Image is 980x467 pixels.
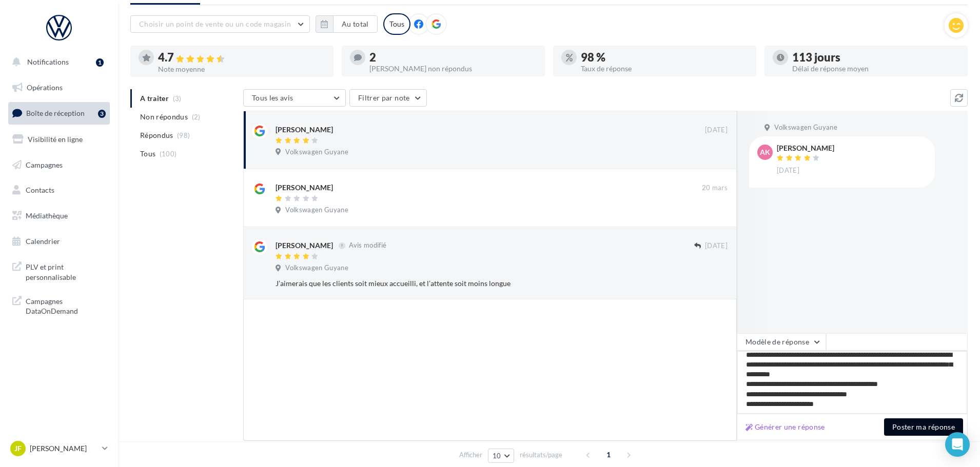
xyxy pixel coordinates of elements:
[581,52,748,63] div: 98 %
[26,186,54,194] span: Contacts
[520,450,562,460] span: résultats/page
[140,149,155,159] span: Tous
[276,240,333,251] div: [PERSON_NAME]
[27,57,69,66] span: Notifications
[243,89,346,107] button: Tous les avis
[741,421,829,433] button: Générer une réponse
[130,15,310,33] button: Choisir un point de vente ou un code magasin
[705,241,728,251] span: [DATE]
[581,65,748,72] div: Taux de réponse
[14,443,22,454] span: JF
[285,263,348,273] span: Volkswagen Guyane
[6,129,112,150] a: Visibilité en ligne
[792,52,959,63] div: 113 jours
[705,126,728,135] span: [DATE]
[600,446,617,463] span: 1
[26,260,106,282] span: PLV et print personnalisable
[333,15,378,33] button: Au total
[6,102,112,124] a: Boîte de réception3
[349,89,427,107] button: Filtrer par note
[777,145,834,152] div: [PERSON_NAME]
[6,231,112,252] a: Calendrier
[276,278,661,289] div: J’aimerais que les clients soit mieux accueilli, et l’attente soit moins longue
[777,166,799,175] span: [DATE]
[285,206,348,215] span: Volkswagen Guyane
[8,439,110,458] a: JF [PERSON_NAME]
[488,449,514,463] button: 10
[26,109,85,117] span: Boîte de réception
[6,154,112,176] a: Campagnes
[96,58,104,67] div: 1
[140,112,188,122] span: Non répondus
[98,110,106,118] div: 3
[158,52,325,64] div: 4.7
[26,211,68,220] span: Médiathèque
[6,205,112,227] a: Médiathèque
[737,333,826,351] button: Modèle de réponse
[160,150,177,158] span: (100)
[702,184,728,193] span: 20 mars
[493,452,501,460] span: 10
[792,65,959,72] div: Délai de réponse moyen
[369,65,537,72] div: [PERSON_NAME] non répondus
[369,52,537,63] div: 2
[252,93,293,102] span: Tous les avis
[6,77,112,98] a: Opérations
[26,237,60,246] span: Calendrier
[6,256,112,286] a: PLV et print personnalisable
[285,148,348,157] span: Volkswagen Guyane
[760,147,770,157] span: AK
[26,294,106,316] span: Campagnes DataOnDemand
[276,182,333,193] div: [PERSON_NAME]
[28,135,83,144] span: Visibilité en ligne
[316,15,378,33] button: Au total
[383,13,410,35] div: Tous
[192,113,201,121] span: (2)
[140,130,173,140] span: Répondus
[6,51,108,73] button: Notifications 1
[30,443,98,454] p: [PERSON_NAME]
[6,290,112,320] a: Campagnes DataOnDemand
[27,83,63,92] span: Opérations
[177,131,190,139] span: (98)
[945,432,970,457] div: Open Intercom Messenger
[139,19,291,28] span: Choisir un point de vente ou un code magasin
[6,179,112,201] a: Contacts
[884,418,963,436] button: Poster ma réponse
[349,241,386,250] span: Avis modifié
[276,125,333,135] div: [PERSON_NAME]
[26,160,63,169] span: Campagnes
[459,450,482,460] span: Afficher
[774,123,837,132] span: Volkswagen Guyane
[158,66,325,73] div: Note moyenne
